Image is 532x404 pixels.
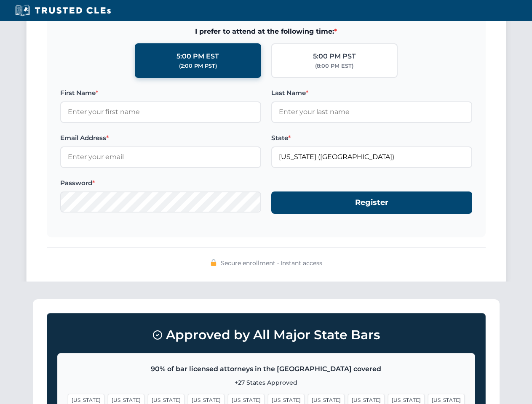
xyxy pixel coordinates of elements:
[60,146,261,167] input: Enter your email
[271,101,472,122] input: Enter your last name
[13,4,113,17] img: Trusted CLEs
[221,258,322,268] span: Secure enrollment • Instant access
[57,324,475,346] h3: Approved by All Major State Bars
[60,133,261,143] label: Email Address
[60,101,261,122] input: Enter your first name
[313,51,356,62] div: 5:00 PM PST
[68,378,465,387] p: +27 States Approved
[271,146,472,167] input: Florida (FL)
[176,51,219,62] div: 5:00 PM EST
[179,62,217,70] div: (2:00 PM PST)
[68,364,465,375] p: 90% of bar licensed attorneys in the [GEOGRAPHIC_DATA] covered
[60,26,472,37] span: I prefer to attend at the following time:
[60,178,261,188] label: Password
[60,88,261,98] label: First Name
[271,88,472,98] label: Last Name
[210,259,217,266] img: 🔒
[271,191,472,214] button: Register
[271,133,472,143] label: State
[315,62,353,70] div: (8:00 PM EST)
